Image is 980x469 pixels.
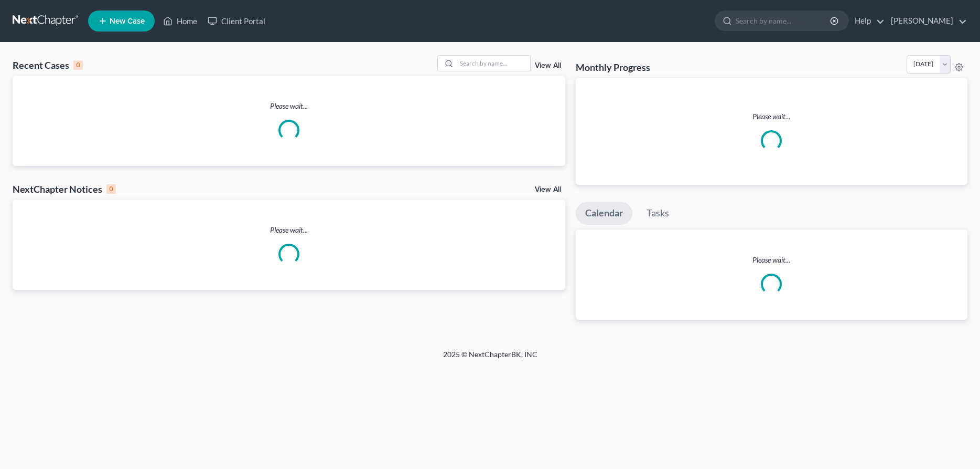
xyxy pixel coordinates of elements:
a: Client Portal [202,12,271,30]
a: Tasks [637,202,679,225]
a: Calendar [576,202,632,225]
a: Help [849,12,885,30]
h3: Monthly Progress [576,61,650,74]
a: [PERSON_NAME] [886,12,967,30]
a: View All [535,186,561,193]
p: Please wait... [13,101,565,111]
div: 0 [73,60,83,70]
div: 0 [106,184,116,194]
div: 2025 © NextChapterBK, INC [191,349,789,368]
p: Please wait... [584,111,959,122]
div: Recent Cases [13,59,83,71]
p: Please wait... [13,225,565,235]
div: NextChapter Notices [13,183,116,195]
input: Search by name... [736,11,832,30]
input: Search by name... [457,56,530,71]
a: Home [158,12,202,30]
a: View All [535,62,561,69]
span: New Case [110,17,145,25]
p: Please wait... [576,255,967,265]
